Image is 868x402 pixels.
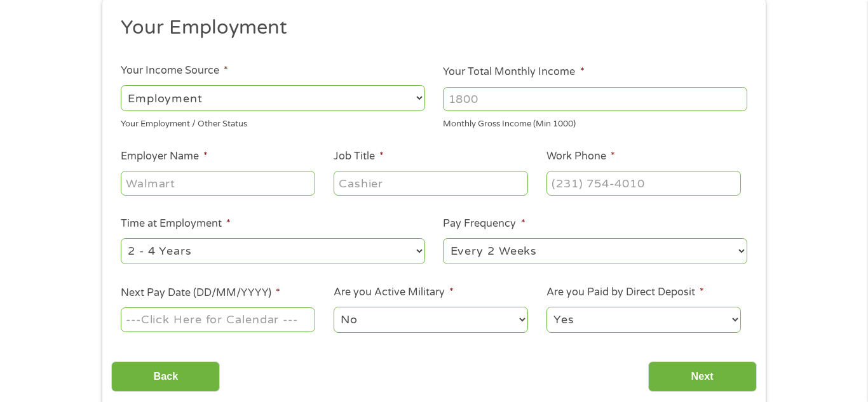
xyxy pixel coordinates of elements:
[121,217,231,231] label: Time at Employment
[443,217,525,231] label: Pay Frequency
[648,361,757,392] input: Next
[121,114,425,131] div: Your Employment / Other Status
[443,87,747,111] input: 1800
[546,286,704,299] label: Are you Paid by Direct Deposit
[121,64,228,77] label: Your Income Source
[121,150,208,163] label: Employer Name
[121,307,315,332] input: ---Click Here for Calendar ---
[334,150,384,163] label: Job Title
[121,171,315,195] input: Walmart
[546,171,741,195] input: (231) 754-4010
[121,286,280,300] label: Next Pay Date (DD/MM/YYYY)
[121,15,738,41] h2: Your Employment
[443,65,584,79] label: Your Total Monthly Income
[334,286,454,299] label: Are you Active Military
[443,114,747,131] div: Monthly Gross Income (Min 1000)
[546,150,615,163] label: Work Phone
[111,361,220,392] input: Back
[334,171,528,195] input: Cashier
